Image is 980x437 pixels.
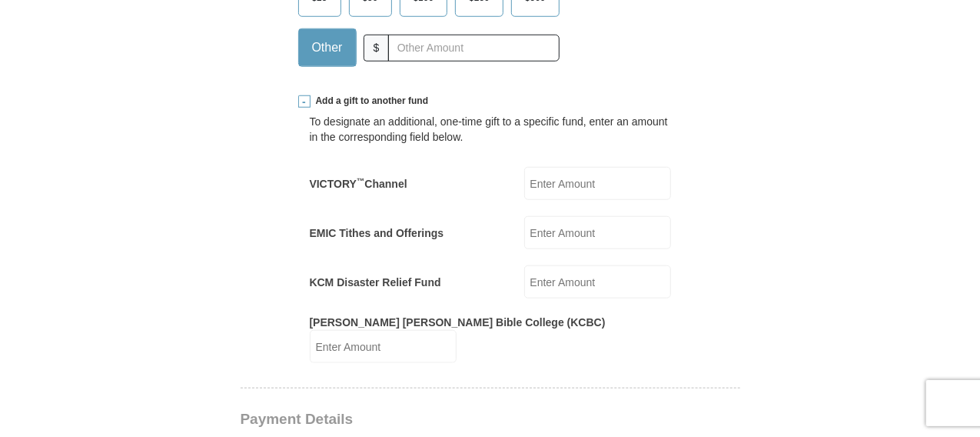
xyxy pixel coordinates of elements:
[310,225,444,241] label: EMIC Tithes and Offerings
[241,411,633,429] h3: Payment Details
[524,216,671,249] input: Enter Amount
[310,330,457,363] input: Enter Amount
[388,35,559,62] input: Other Amount
[524,167,671,200] input: Enter Amount
[310,315,606,330] label: [PERSON_NAME] [PERSON_NAME] Bible College (KCBC)
[304,36,350,59] span: Other
[310,114,671,145] div: To designate an additional, one-time gift to a specific fund, enter an amount in the correspondin...
[524,265,671,299] input: Enter Amount
[311,95,429,108] span: Add a gift to another fund
[364,35,390,62] span: $
[357,176,365,185] sup: ™
[310,275,441,290] label: KCM Disaster Relief Fund
[310,176,407,192] label: VICTORY Channel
